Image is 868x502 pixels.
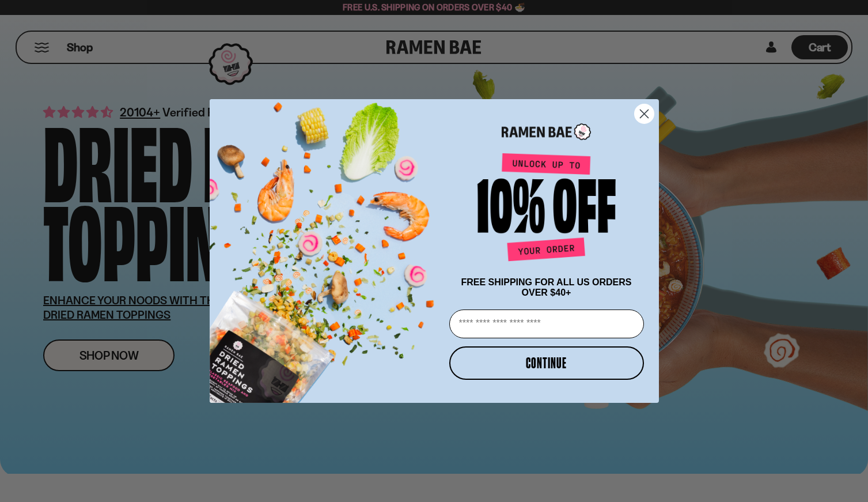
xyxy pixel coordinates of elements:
[634,104,654,124] button: Close dialog
[502,122,591,141] img: Ramen Bae Logo
[449,346,644,380] button: CONTINUE
[461,277,631,297] span: FREE SHIPPING FOR ALL US ORDERS OVER $40+
[475,153,619,266] img: Unlock up to 10% off
[210,89,445,403] img: ce7035ce-2e49-461c-ae4b-8ade7372f32c.png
